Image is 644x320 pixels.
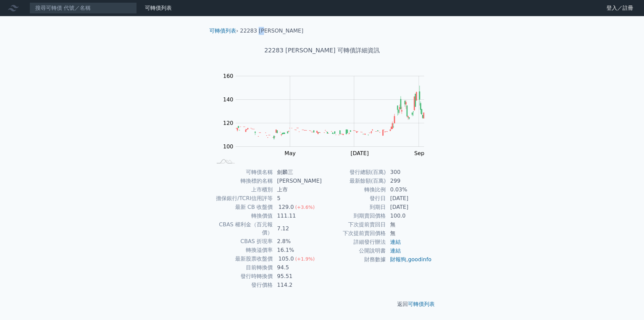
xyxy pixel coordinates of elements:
td: 轉換溢價率 [212,246,273,255]
td: 0.03% [386,185,432,194]
td: 詳細發行辦法 [322,238,386,246]
td: 100.0 [386,212,432,220]
td: 到期日 [322,203,386,212]
h1: 22283 [PERSON_NAME] 可轉債詳細資訊 [204,46,440,55]
span: (+3.6%) [295,204,315,210]
td: CBAS 權利金（百元報價） [212,220,273,237]
a: 登入／註冊 [601,3,639,13]
td: 財務數據 [322,255,386,264]
td: 2.8% [273,237,322,246]
td: 16.1% [273,246,322,255]
tspan: [DATE] [351,150,369,156]
td: [PERSON_NAME] [273,177,322,185]
div: 105.0 [277,255,295,263]
td: CBAS 折現率 [212,237,273,246]
td: 發行價格 [212,281,273,289]
td: [DATE] [386,203,432,212]
td: 114.2 [273,281,322,289]
g: Chart [220,73,434,156]
td: 公開說明書 [322,246,386,255]
td: 目前轉換價 [212,263,273,272]
a: 財報狗 [390,256,406,263]
td: 5 [273,194,322,203]
input: 搜尋可轉債 代號／名稱 [30,2,137,14]
td: 上市櫃別 [212,185,273,194]
td: 最新 CB 收盤價 [212,203,273,212]
a: 可轉債列表 [145,5,172,11]
td: 下次提前賣回價格 [322,229,386,238]
td: 上市 [273,185,322,194]
p: 返回 [204,300,440,308]
td: 無 [386,220,432,229]
td: 到期賣回價格 [322,212,386,220]
td: 發行日 [322,194,386,203]
li: › [209,27,238,35]
iframe: Chat Widget [610,288,644,320]
td: 劍麟三 [273,168,322,177]
td: 轉換標的名稱 [212,177,273,185]
td: 最新股票收盤價 [212,255,273,263]
td: 發行時轉換價 [212,272,273,281]
td: [DATE] [386,194,432,203]
tspan: 100 [223,143,233,150]
a: 連結 [390,247,401,254]
li: 22283 [PERSON_NAME] [240,27,304,35]
g: Series [236,86,424,140]
td: 轉換價值 [212,212,273,220]
td: 發行總額(百萬) [322,168,386,177]
tspan: 160 [223,73,233,79]
tspan: May [284,150,296,156]
span: (+1.9%) [295,256,315,262]
td: 94.5 [273,263,322,272]
td: 無 [386,229,432,238]
td: 轉換比例 [322,185,386,194]
a: 可轉債列表 [209,28,236,34]
div: 聊天小工具 [610,288,644,320]
td: , [386,255,432,264]
tspan: Sep [414,150,424,156]
td: 下次提前賣回日 [322,220,386,229]
td: 最新餘額(百萬) [322,177,386,185]
td: 299 [386,177,432,185]
td: 擔保銀行/TCRI信用評等 [212,194,273,203]
a: 連結 [390,239,401,245]
td: 7.12 [273,220,322,237]
td: 111.11 [273,212,322,220]
td: 95.51 [273,272,322,281]
tspan: 120 [223,120,233,126]
div: 129.0 [277,203,295,211]
td: 300 [386,168,432,177]
tspan: 140 [223,96,233,103]
a: goodinfo [408,256,431,263]
a: 可轉債列表 [408,301,435,307]
td: 可轉債名稱 [212,168,273,177]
